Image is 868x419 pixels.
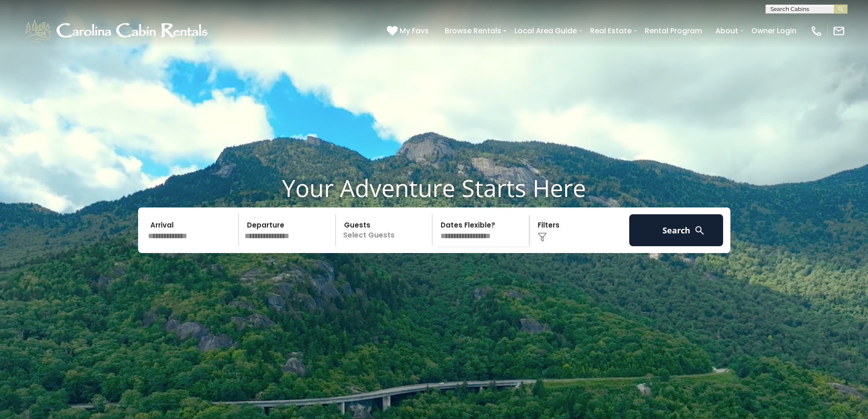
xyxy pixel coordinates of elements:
a: About [711,23,743,39]
a: Rental Program [640,23,707,39]
img: search-regular-white.png [694,225,705,236]
h1: Your Adventure Starts Here [7,174,861,202]
a: My Favs [387,25,431,37]
p: Select Guests [339,214,432,246]
a: Browse Rentals [440,23,506,39]
img: phone-regular-white.png [810,25,823,37]
img: White-1-1-2.png [23,17,212,45]
a: Local Area Guide [510,23,581,39]
img: mail-regular-white.png [832,25,845,37]
a: Owner Login [747,23,801,39]
img: filter--v1.png [538,233,547,242]
span: My Favs [400,25,429,36]
button: Search [629,214,724,246]
a: Real Estate [586,23,636,39]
